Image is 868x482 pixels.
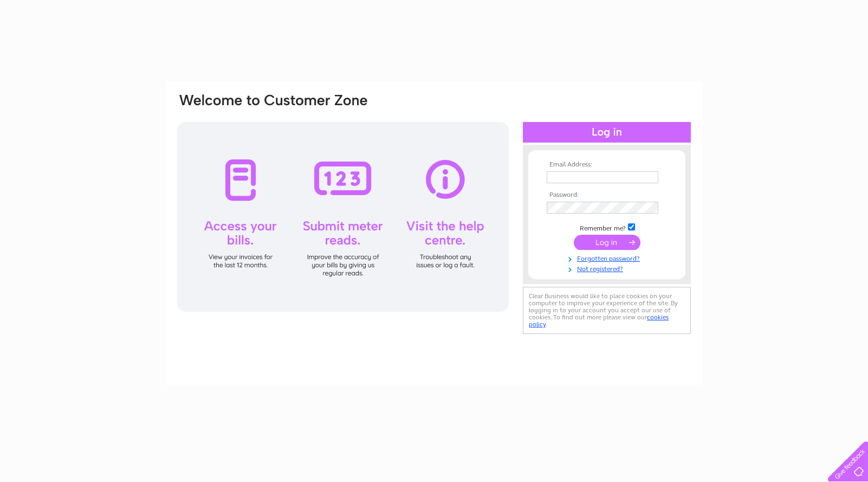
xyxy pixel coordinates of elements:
th: Password: [544,191,670,199]
a: Forgotten password? [547,253,670,263]
a: cookies policy [529,313,669,328]
td: Remember me? [544,222,670,233]
a: Not registered? [547,263,670,273]
th: Email Address: [544,161,670,169]
div: Clear Business would like to place cookies on your computer to improve your experience of the sit... [523,287,691,334]
input: Submit [574,235,640,250]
